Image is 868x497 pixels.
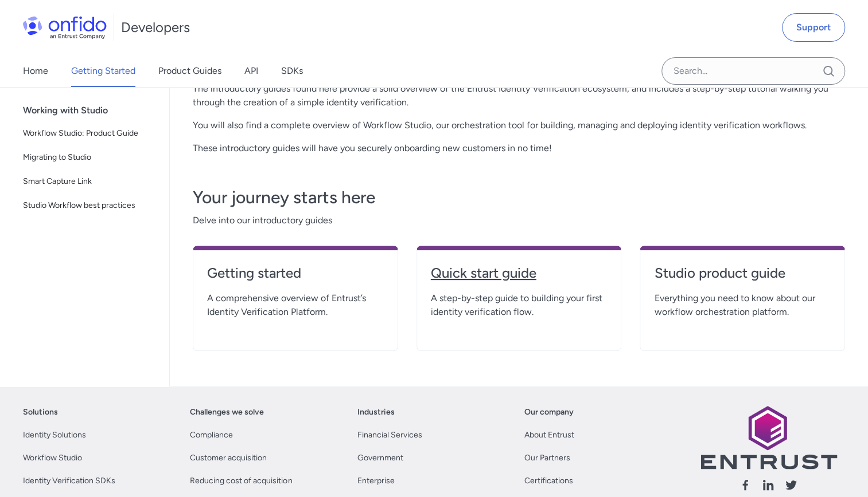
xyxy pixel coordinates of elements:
p: These introductory guides will have you securely onboarding new customers in no time! [193,141,845,155]
svg: Follow us facebook [738,478,752,492]
a: Quick start guide [431,264,608,291]
a: Our Partners [524,451,570,465]
a: Support [782,13,845,42]
p: The introductory guides found here provide a solid overview of the Entrust Identity Verification ... [193,82,845,109]
a: Certifications [524,474,573,488]
span: Workflow Studio: Product Guide [23,127,155,140]
svg: Follow us linkedin [761,478,775,492]
a: Workflow Studio [23,451,82,465]
a: Enterprise [357,474,395,488]
h4: Studio product guide [654,264,831,282]
a: Workflow Studio: Product Guide [18,122,160,145]
a: Financial Services [357,428,422,442]
a: Identity Verification SDKs [23,474,115,488]
a: Getting started [207,264,384,291]
h4: Getting started [207,264,384,282]
a: Customer acquisition [190,451,267,465]
a: Migrating to Studio [18,146,160,169]
a: Solutions [23,405,58,419]
a: Compliance [190,428,233,442]
a: Challenges we solve [190,405,264,419]
h3: Your journey starts here [193,186,845,209]
div: Working with Studio [23,99,165,122]
a: Industries [357,405,395,419]
h1: Developers [121,18,190,37]
a: Follow us linkedin [761,478,775,496]
a: Our company [524,405,574,419]
a: About Entrust [524,428,574,442]
span: Smart Capture Link [23,175,155,188]
a: Getting Started [71,55,135,87]
a: Studio Workflow best practices [18,194,160,217]
a: Follow us facebook [738,478,752,496]
span: A step-by-step guide to building your first identity verification flow. [431,291,608,319]
img: Entrust logo [699,405,837,469]
a: Studio product guide [654,264,831,291]
a: Follow us X (Twitter) [784,478,798,496]
p: You will also find a complete overview of Workflow Studio, our orchestration tool for building, m... [193,119,845,132]
span: Everything you need to know about our workflow orchestration platform. [654,291,831,319]
svg: Follow us X (Twitter) [784,478,798,492]
img: Onfido Logo [23,16,107,39]
a: API [244,55,258,87]
span: A comprehensive overview of Entrust’s Identity Verification Platform. [207,291,384,319]
span: Delve into our introductory guides [193,214,845,227]
a: Identity Solutions [23,428,86,442]
a: Product Guides [158,55,221,87]
a: Smart Capture Link [18,170,160,193]
a: SDKs [281,55,303,87]
h4: Quick start guide [431,264,608,282]
span: Studio Workflow best practices [23,199,155,212]
span: Migrating to Studio [23,151,155,164]
a: Home [23,55,48,87]
a: Reducing cost of acquisition [190,474,292,488]
a: Government [357,451,403,465]
input: Onfido search input field [661,57,845,85]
